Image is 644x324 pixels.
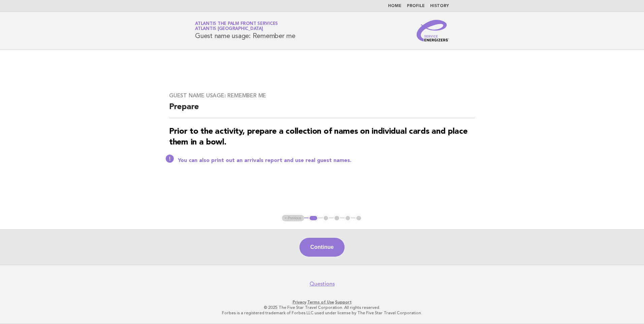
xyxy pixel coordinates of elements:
h3: Guest name usage: Remember me [169,92,475,99]
p: · · [116,299,528,305]
button: Continue [299,238,344,257]
strong: Prior to the activity, prepare a collection of names on individual cards and place them in a bowl. [169,128,467,147]
p: © 2025 The Five Star Travel Corporation. All rights reserved. [116,305,528,310]
a: Home [388,4,401,8]
span: Atlantis [GEOGRAPHIC_DATA] [195,27,263,31]
a: Privacy [293,300,306,304]
a: Questions [310,281,335,287]
img: Service Energizers [417,20,449,41]
h1: Guest name usage: Remember me [195,22,295,39]
a: History [430,4,449,8]
button: 1 [309,215,318,222]
a: Atlantis The Palm Front ServicesAtlantis [GEOGRAPHIC_DATA] [195,22,278,31]
p: You can also print out an arrivals report and use real guest names. [178,157,475,164]
a: Profile [407,4,425,8]
a: Support [335,300,352,304]
h2: Prepare [169,102,475,118]
p: Forbes is a registered trademark of Forbes LLC used under license by The Five Star Travel Corpora... [116,310,528,316]
a: Terms of Use [307,300,334,304]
